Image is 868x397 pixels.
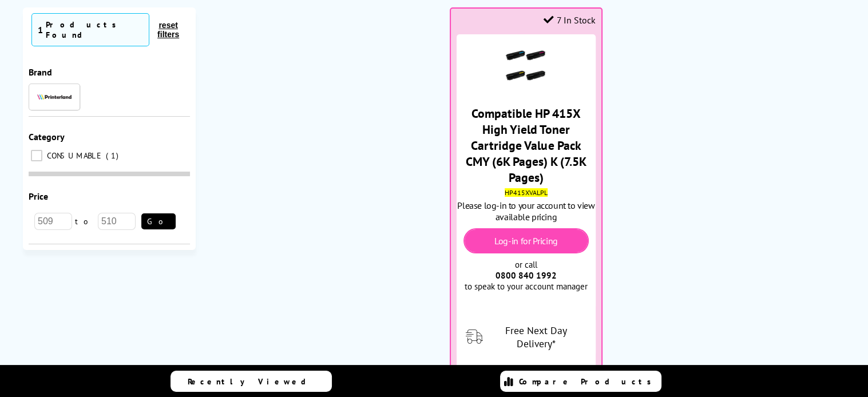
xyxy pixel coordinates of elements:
div: modal_delivery [457,315,596,359]
button: Go [141,213,176,229]
div: Products Found [46,19,143,40]
a: Compare Products [500,371,661,392]
button: reset filters [149,20,187,39]
span: 1 [38,24,43,35]
img: Printerland [37,94,72,100]
span: Free Next Day Delivery* [486,324,587,350]
span: 1 [106,150,121,161]
mark: HP415XVALPL [505,188,548,197]
span: Price [29,190,48,202]
a: Recently Viewed [171,371,332,392]
span: Category [29,131,65,142]
input: CONSUMABLE 1 [31,150,42,161]
div: 7 In Stock [544,14,596,26]
img: hp-415-compat-bundle-small.png [506,46,546,86]
span: Please log-in to your account to view available pricing [457,200,596,223]
span: CONSUMABLE [44,150,105,161]
a: Log-in for Pricing [494,235,558,247]
span: to [72,216,98,227]
span: Recently Viewed [188,376,318,387]
span: to speak to your account manager [465,281,588,292]
span: or call [515,259,537,270]
span: Compare Products [519,376,657,387]
input: 510 [98,213,136,230]
span: 0800 840 1992 [496,270,557,281]
input: 509 [34,213,72,230]
span: Brand [29,66,52,78]
a: Compatible HP 415X High Yield Toner Cartridge Value Pack CMY (6K Pages) K (7.5K Pages) [466,105,586,185]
